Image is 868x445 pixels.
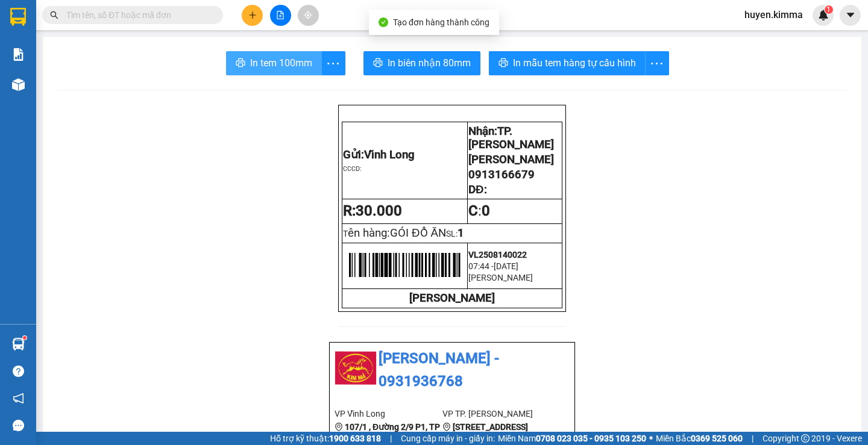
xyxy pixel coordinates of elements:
[321,51,345,75] button: more
[645,51,669,75] button: more
[494,261,518,271] span: [DATE]
[818,10,829,20] img: icon-new-feature
[348,226,446,240] span: ên hàng:
[10,11,29,24] span: Gửi:
[343,229,446,238] span: T
[468,183,486,196] span: DĐ:
[248,11,257,19] span: plus
[335,347,570,393] li: [PERSON_NAME] - 0931936768
[78,11,107,24] span: Nhận:
[9,78,45,90] span: Thu rồi :
[752,432,753,445] span: |
[656,432,743,445] span: Miền Bắc
[363,51,480,75] button: printerIn biên nhận 80mm
[78,54,175,70] div: 0903122817
[513,55,636,70] span: In mẫu tem hàng tự cấu hình
[649,436,653,441] span: ⚪️
[13,393,24,404] span: notification
[12,48,25,61] img: solution-icon
[390,432,392,445] span: |
[335,422,440,445] b: 107/1 , Đường 2/9 P1, TP Vĩnh Long
[468,202,478,219] strong: C
[335,347,377,390] img: logo.jpg
[801,434,810,443] span: copyright
[226,51,322,75] button: printerIn tem 100mm
[401,432,495,445] span: Cung cấp máy in - giấy in:
[468,125,554,151] span: Nhận:
[298,5,319,26] button: aim
[12,78,25,91] img: warehouse-icon
[735,7,813,22] span: huyen.kimma
[646,56,668,71] span: more
[242,5,263,26] button: plus
[458,226,464,240] span: 1
[536,434,646,443] strong: 0708 023 035 - 0935 103 250
[845,10,856,20] span: caret-down
[442,407,550,420] li: VP TP. [PERSON_NAME]
[409,291,495,305] strong: [PERSON_NAME]
[442,423,451,431] span: environment
[468,125,554,151] span: TP. [PERSON_NAME]
[489,51,646,75] button: printerIn mẫu tem hàng tự cấu hình
[825,5,833,14] sup: 1
[335,423,343,431] span: environment
[322,56,345,71] span: more
[50,11,58,19] span: search
[691,434,743,443] strong: 0369 525 060
[10,10,70,39] div: Vĩnh Long
[468,153,554,166] span: [PERSON_NAME]
[10,8,26,26] img: logo-vxr
[329,434,381,443] strong: 1900 633 818
[250,55,312,70] span: In tem 100mm
[468,202,490,219] span: :
[343,148,415,161] span: Gửi:
[270,432,381,445] span: Hỗ trợ kỹ thuật:
[12,338,25,350] img: warehouse-icon
[442,422,528,445] b: [STREET_ADDRESS][PERSON_NAME]
[66,8,209,22] input: Tìm tên, số ĐT hoặc mã đơn
[498,432,646,445] span: Miền Nam
[343,165,362,173] span: CCCD:
[9,78,72,105] div: 50.000
[304,11,312,19] span: aim
[468,261,494,271] span: 07:44 -
[13,420,24,431] span: message
[78,39,175,54] div: CHỊ TÂM
[468,250,527,260] span: VL2508140022
[78,10,175,39] div: TP. [PERSON_NAME]
[23,336,27,340] sup: 1
[390,226,446,240] span: GÓI ĐỒ ĂN
[13,366,24,377] span: question-circle
[446,229,458,238] span: SL:
[236,58,245,69] span: printer
[356,202,402,219] span: 30.000
[388,55,471,70] span: In biên nhận 80mm
[826,5,831,14] span: 1
[498,58,508,69] span: printer
[343,202,402,219] strong: R:
[468,168,535,181] span: 0913166679
[468,273,533,282] span: [PERSON_NAME]
[379,17,388,27] span: check-circle
[335,407,442,420] li: VP Vĩnh Long
[364,148,415,161] span: Vĩnh Long
[373,58,383,69] span: printer
[482,202,490,219] span: 0
[276,11,285,19] span: file-add
[840,5,861,26] button: caret-down
[393,17,489,27] span: Tạo đơn hàng thành công
[270,5,291,26] button: file-add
